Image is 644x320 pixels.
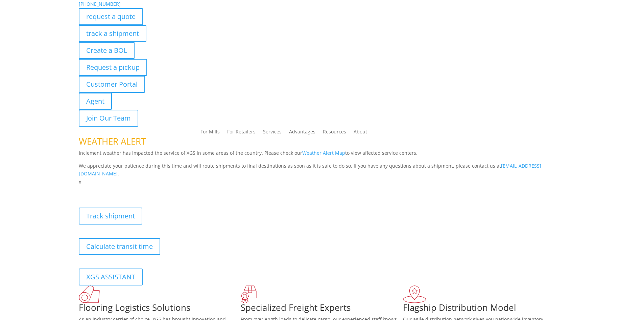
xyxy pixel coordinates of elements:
a: About [354,129,367,137]
img: xgs-icon-focused-on-flooring-red [241,285,257,303]
p: x [79,178,566,186]
b: Visibility, transparency, and control for your entire supply chain. [79,187,230,193]
a: XGS ASSISTANT [79,269,143,285]
a: Services [263,129,282,137]
a: For Retailers [227,129,256,137]
p: Inclement weather has impacted the service of XGS in some areas of the country. Please check our ... [79,149,566,162]
a: Resources [323,129,346,137]
a: Customer Portal [79,76,145,93]
a: For Mills [200,129,220,137]
a: Weather Alert Map [302,150,345,156]
p: We appreciate your patience during this time and will route shipments to final destinations as so... [79,162,566,178]
a: Agent [79,93,112,110]
a: Create a BOL [79,42,135,59]
a: Request a pickup [79,59,147,76]
a: Join Our Team [79,110,138,127]
h1: Flagship Distribution Model [403,303,565,315]
h1: Flooring Logistics Solutions [79,303,241,315]
img: xgs-icon-flagship-distribution-model-red [403,285,426,303]
a: track a shipment [79,25,146,42]
a: Track shipment [79,208,142,225]
img: xgs-icon-total-supply-chain-intelligence-red [79,285,100,303]
a: Advantages [289,129,315,137]
span: WEATHER ALERT [79,135,146,147]
a: request a quote [79,8,143,25]
h1: Specialized Freight Experts [241,303,403,315]
a: Calculate transit time [79,238,160,255]
a: [PHONE_NUMBER] [79,1,121,7]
